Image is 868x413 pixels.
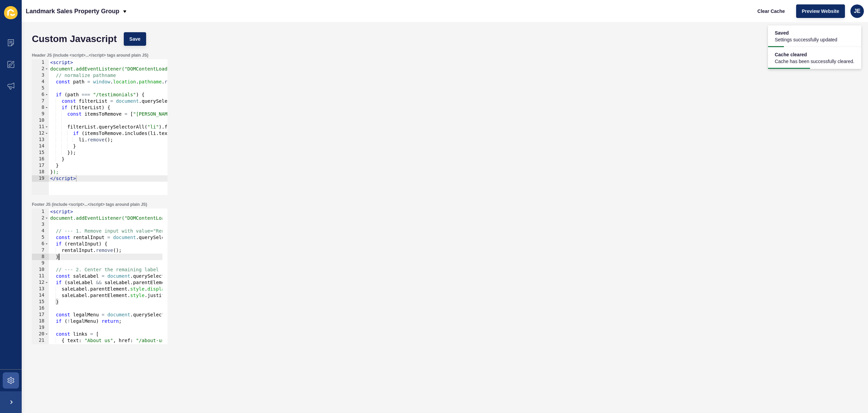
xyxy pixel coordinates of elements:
span: Cache has been successfully cleared. [775,58,854,65]
div: 14 [32,292,49,299]
p: Landmark Sales Property Group [26,3,119,20]
div: 11 [32,273,49,279]
div: 2 [32,66,49,72]
div: 17 [32,162,49,169]
div: 10 [32,267,49,273]
span: Settings successfully updated [775,36,837,43]
span: JE [854,8,861,15]
div: 18 [32,318,49,324]
div: 15 [32,299,49,305]
div: 4 [32,228,49,234]
div: 7 [32,98,49,104]
span: Save [130,36,141,42]
div: 9 [32,111,49,117]
span: Clear Cache [757,8,785,15]
div: 8 [32,254,49,260]
span: Saved [775,29,837,36]
button: Clear Cache [752,4,791,18]
label: Footer JS (include <script>...</script> tags around plain JS) [32,202,147,207]
div: 22 [32,344,49,350]
div: 12 [32,279,49,286]
div: 15 [32,150,49,156]
div: 4 [32,79,49,85]
div: 17 [32,312,49,318]
div: 13 [32,137,49,143]
div: 8 [32,104,49,111]
div: 20 [32,331,49,337]
div: 13 [32,286,49,292]
div: 5 [32,234,49,241]
div: 10 [32,117,49,124]
span: Preview Website [802,8,839,15]
button: Preview Website [796,4,845,18]
div: 19 [32,324,49,331]
div: 1 [32,209,49,215]
div: 9 [32,260,49,267]
div: 3 [32,221,49,228]
div: 6 [32,92,49,98]
div: 12 [32,130,49,137]
div: 14 [32,143,49,150]
button: Save [124,32,146,46]
span: Cache cleared [775,51,854,58]
label: Header JS (include <script>...</script> tags around plain JS) [32,53,148,58]
div: 7 [32,247,49,254]
div: 6 [32,241,49,247]
div: 21 [32,337,49,344]
div: 16 [32,305,49,312]
h1: Custom Javascript [32,36,117,42]
div: 2 [32,215,49,221]
div: 19 [32,175,49,182]
div: 5 [32,85,49,92]
div: 18 [32,169,49,175]
div: 3 [32,72,49,79]
div: 16 [32,156,49,162]
div: 11 [32,124,49,130]
div: 1 [32,59,49,66]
